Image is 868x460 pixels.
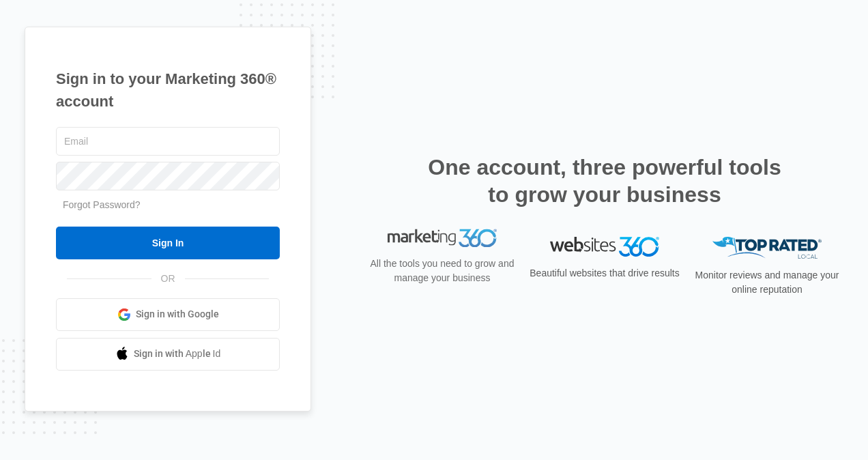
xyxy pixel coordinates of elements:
[56,68,280,113] h1: Sign in to your Marketing 360® account
[366,265,519,293] p: All the tools you need to grow and manage your business
[388,237,497,256] img: Marketing 360
[56,227,280,259] input: Sign In
[136,307,219,321] span: Sign in with Google
[528,266,681,281] p: Beautiful websites that drive results
[424,154,785,208] h2: One account, three powerful tools to grow your business
[712,237,822,259] img: Top Rated Local
[56,298,280,331] a: Sign in with Google
[63,199,141,210] a: Forgot Password?
[151,272,185,286] span: OR
[691,268,843,297] p: Monitor reviews and manage your online reputation
[134,347,221,361] span: Sign in with Apple Id
[550,237,659,257] img: Websites 360
[56,127,280,156] input: Email
[56,338,280,371] a: Sign in with Apple Id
